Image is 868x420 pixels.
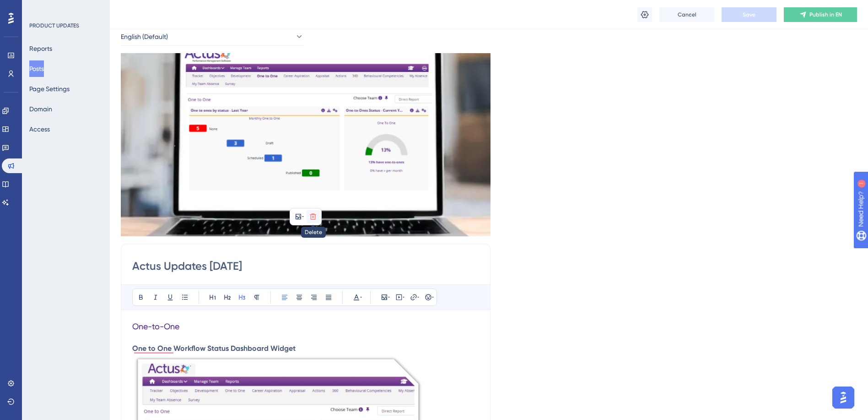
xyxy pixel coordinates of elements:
[29,40,52,57] button: Reports
[659,7,714,22] button: Cancel
[22,2,57,13] span: Need Help?
[784,7,857,22] button: Publish in EN
[29,101,52,117] button: Domain
[830,384,857,411] iframe: UserGuiding AI Assistant Launcher
[29,81,70,97] button: Page Settings
[132,344,296,353] strong: One to One Workflow Status Dashboard Widget
[29,121,50,137] button: Access
[722,7,776,22] button: Save
[132,259,479,273] input: Post Title
[809,11,842,18] span: Publish in EN
[64,5,66,12] div: 1
[743,11,755,18] span: Save
[121,27,304,46] button: English (Default)
[132,322,179,331] span: One-to-One
[29,22,79,29] div: PRODUCT UPDATES
[121,31,168,42] span: English (Default)
[29,60,44,77] button: Posts
[121,53,491,236] img: file-1760354674098.PNG
[678,11,696,18] span: Cancel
